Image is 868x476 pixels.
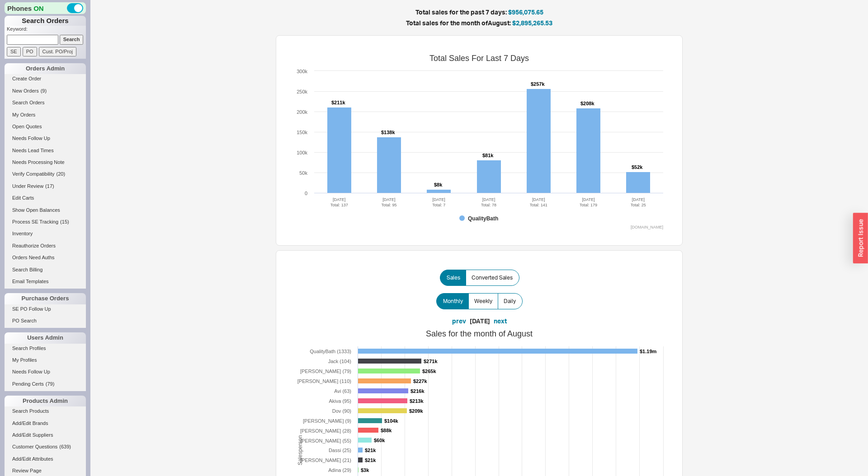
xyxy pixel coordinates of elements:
tspan: $208k [580,101,594,106]
tspan: Total: 78 [481,203,496,207]
tspan: $211k [331,100,345,105]
span: Sales [447,274,460,281]
tspan: $104k [384,418,398,424]
span: Converted Sales [472,274,513,281]
tspan: [DATE] [333,197,345,202]
tspan: Total: 7 [432,203,445,207]
a: Needs Follow Up [5,367,86,377]
tspan: $1.19m [640,349,657,354]
tspan: $227k [413,378,427,384]
span: Needs Processing Note [12,159,65,165]
h1: Search Orders [5,16,86,26]
tspan: $21k [365,457,376,463]
a: Email Templates [5,277,86,286]
tspan: [PERSON_NAME] (79) [300,369,351,374]
tspan: $213k [410,398,424,404]
a: PO Search [5,316,86,326]
tspan: Avi (63) [334,388,351,394]
a: Show Open Balances [5,205,86,215]
div: [DATE] [470,317,490,326]
a: Add/Edit Brands [5,419,86,428]
span: ( 15 ) [60,219,69,224]
tspan: $271k [424,359,438,364]
span: Monthly [443,298,463,305]
span: Verify Compatibility [12,171,55,177]
tspan: [DATE] [632,197,645,202]
a: Needs Follow Up [5,134,86,143]
a: Reauthorize Orders [5,241,86,251]
a: Verify Compatibility(20) [5,169,86,179]
text: 250k [297,89,307,94]
a: Open Quotes [5,122,86,131]
text: 100k [297,150,307,155]
a: Orders Need Auths [5,253,86,262]
text: 50k [299,170,307,176]
a: Edit Carts [5,193,86,203]
span: New Orders [12,88,39,93]
div: Users Admin [5,332,86,343]
a: Inventory [5,229,86,238]
tspan: $216k [410,388,425,394]
input: Cust. PO/Proj [39,47,76,56]
tspan: $8k [434,182,443,187]
span: ON [33,4,44,13]
span: Customer Questions [12,444,57,449]
h5: Total sales for the month of August : [194,20,764,26]
tspan: [PERSON_NAME] (28) [300,428,351,434]
span: Needs Follow Up [12,135,50,141]
span: ( 17 ) [45,183,54,189]
div: Purchase Orders [5,293,86,304]
a: Needs Processing Note [5,158,86,167]
input: Search [60,35,84,44]
span: Daily [504,298,516,305]
span: ( 20 ) [57,171,66,177]
tspan: $88k [381,428,392,433]
tspan: [DATE] [582,197,594,202]
div: Phones [5,2,86,14]
div: Products Admin [5,396,86,406]
tspan: Adina (29) [328,467,351,473]
text: 150k [297,130,307,135]
input: SE [7,47,21,56]
tspan: Sales for the month of August [426,329,533,338]
tspan: [DATE] [382,197,395,202]
tspan: QualityBath [468,215,498,222]
a: My Orders [5,110,86,120]
span: ( 79 ) [46,381,55,387]
text: 0 [305,191,307,196]
tspan: Total: 95 [381,203,396,207]
a: Process SE Tracking(15) [5,217,86,227]
a: Review Page [5,466,86,476]
span: Needs Follow Up [12,369,50,374]
tspan: [PERSON_NAME] (21) [300,457,351,463]
button: next [494,317,507,326]
tspan: Dassi (25) [329,448,351,453]
span: Weekly [474,298,492,305]
a: Search Products [5,406,86,416]
span: Process SE Tracking [12,219,58,224]
tspan: [DATE] [433,197,445,202]
tspan: Total: 141 [530,203,547,207]
tspan: $265k [422,369,436,374]
a: Search Billing [5,265,86,275]
tspan: [DATE] [482,197,495,202]
tspan: QualityBath (1333) [310,349,351,354]
a: Customer Questions(639) [5,442,86,452]
span: ( 9 ) [41,88,47,93]
span: $956,075.65 [508,8,543,16]
span: Under Review [12,183,43,189]
a: SE PO Follow Up [5,304,86,314]
tspan: $52k [632,164,643,170]
a: Create Order [5,74,86,84]
tspan: Dov (90) [332,408,351,414]
div: Orders Admin [5,63,86,74]
span: Pending Certs [12,381,44,387]
a: Needs Lead Times [5,146,86,155]
tspan: $3k [361,467,369,473]
text: [DOMAIN_NAME] [631,225,663,229]
tspan: Total: 137 [330,203,348,207]
a: Pending Certs(79) [5,379,86,389]
a: New Orders(9) [5,86,86,96]
tspan: $138k [381,130,395,135]
tspan: Jack (104) [328,359,351,364]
